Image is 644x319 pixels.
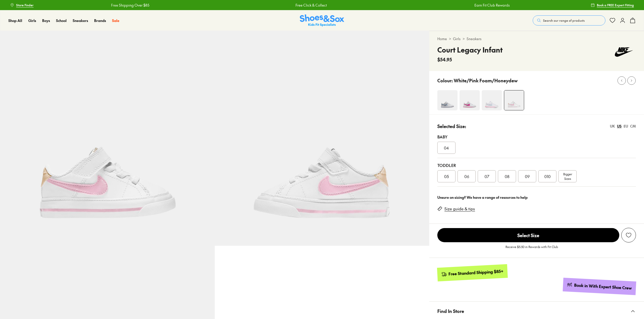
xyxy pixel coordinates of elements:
a: Size guide & tips [444,206,475,212]
img: 5-404743_1 [215,31,430,246]
img: SNS_Logo_Responsive.svg [300,14,344,27]
span: Select Size [437,228,619,242]
p: Receive $5.50 in Rewards with Fit Club [505,244,558,254]
span: Search our range of products [543,18,585,23]
a: Home [437,36,447,41]
p: White/Pink Foam/Honeydew [454,77,518,84]
div: Toddler [437,162,636,168]
span: 04 [444,145,449,151]
a: School [56,18,67,23]
img: Vendor logo [612,44,636,60]
a: Free Standard Shipping $85+ [437,264,508,281]
p: Colour: [437,77,453,84]
img: 4-404742_1 [504,90,524,110]
img: 4-476287_1 [482,90,502,110]
div: EU [624,124,628,129]
div: Unsure on sizing? We have a range of resources to help [437,195,636,200]
span: $54.95 [437,56,452,63]
span: 08 [505,173,509,179]
span: Find In Store [437,304,464,318]
a: Free Shipping Over $85 [110,3,148,8]
a: Shop All [8,18,22,23]
a: Book a FREE Expert Fitting [591,1,634,10]
a: Sneakers [467,36,481,41]
a: Free Click & Collect [294,3,326,8]
img: 4-527602_1 [437,90,458,110]
span: Store Finder [16,3,34,7]
button: Select Size [437,228,619,242]
a: Brands [94,18,106,23]
a: Girls [453,36,461,41]
a: Earn Fit Club Rewards [474,3,509,8]
h4: Court Legacy Infant [437,44,503,55]
a: Girls [28,18,36,23]
span: 07 [485,173,489,179]
a: Sale [112,18,119,23]
div: Baby [437,134,636,140]
p: Selected Size: [437,123,466,130]
div: UK [610,124,615,129]
span: 05 [444,173,449,179]
a: Book in With Expert Shoe Crew [563,278,636,295]
span: Book a FREE Expert Fitting [597,3,634,7]
div: > > [437,36,636,41]
div: Book in With Expert Shoe Crew [574,282,632,291]
span: 09 [525,173,530,179]
img: 4-501914_1 [460,90,480,110]
span: 06 [464,173,469,179]
a: Store Finder [10,1,34,10]
div: Free Standard Shipping $85+ [448,268,504,277]
div: US [617,124,622,129]
button: Search our range of products [533,15,605,26]
a: Boys [42,18,50,23]
a: Shoes & Sox [300,14,344,27]
div: CM [630,124,636,129]
a: Sneakers [73,18,88,23]
span: 010 [544,173,551,179]
span: Bigger Sizes [563,172,572,181]
button: Add to Wishlist [621,228,636,242]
